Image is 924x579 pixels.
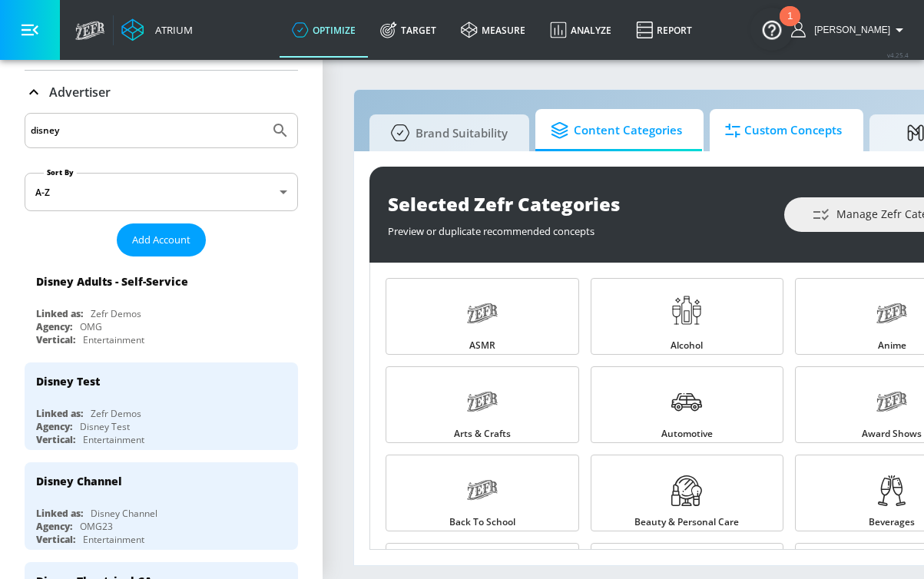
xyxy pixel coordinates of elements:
[591,366,784,443] a: Automotive
[869,518,915,527] span: Beverages
[25,362,298,450] div: Disney TestLinked as:Zefr DemosAgency:Disney TestVertical:Entertainment
[591,455,784,531] a: Beauty & Personal Care
[80,420,130,433] div: Disney Test
[25,462,298,550] div: Disney ChannelLinked as:Disney ChannelAgency:OMG23Vertical:Entertainment
[388,217,769,238] div: Preview or duplicate recommended concepts
[36,507,83,520] div: Linked as:
[538,2,624,58] a: Analyze
[91,407,141,420] div: Zefr Demos
[671,341,703,350] span: Alcohol
[121,18,193,41] a: Atrium
[791,21,909,39] button: [PERSON_NAME]
[31,121,263,141] input: Search by name
[80,320,102,333] div: OMG
[83,533,144,546] div: Entertainment
[878,341,906,350] span: Anime
[36,407,83,420] div: Linked as:
[385,114,508,151] span: Brand Suitability
[44,167,77,177] label: Sort By
[36,274,188,289] div: Disney Adults - Self-Service
[36,433,75,446] div: Vertical:
[36,307,83,320] div: Linked as:
[36,474,122,488] div: Disney Channel
[36,520,72,533] div: Agency:
[132,231,190,249] span: Add Account
[280,2,368,58] a: optimize
[386,455,579,531] a: Back to School
[454,429,511,438] span: Arts & Crafts
[862,429,922,438] span: Award Shows
[83,433,144,446] div: Entertainment
[787,16,793,36] div: 1
[808,25,890,35] span: login as: casey.cohen@zefr.com
[25,71,298,114] div: Advertiser
[386,366,579,443] a: Arts & Crafts
[725,112,842,149] span: Custom Concepts
[263,114,297,147] button: Submit Search
[551,112,682,149] span: Content Categories
[25,173,298,211] div: A-Z
[149,23,193,37] div: Atrium
[624,2,704,58] a: Report
[25,263,298,350] div: Disney Adults - Self-ServiceLinked as:Zefr DemosAgency:OMGVertical:Entertainment
[36,374,100,389] div: Disney Test
[449,2,538,58] a: measure
[368,2,449,58] a: Target
[36,333,75,346] div: Vertical:
[91,507,157,520] div: Disney Channel
[634,518,739,527] span: Beauty & Personal Care
[36,533,75,546] div: Vertical:
[661,429,713,438] span: Automotive
[91,307,141,320] div: Zefr Demos
[80,520,113,533] div: OMG23
[36,320,72,333] div: Agency:
[388,191,769,217] div: Selected Zefr Categories
[386,278,579,355] a: ASMR
[449,518,515,527] span: Back to School
[591,278,784,355] a: Alcohol
[469,341,495,350] span: ASMR
[750,8,793,51] button: Open Resource Center, 1 new notification
[36,420,72,433] div: Agency:
[117,223,206,256] button: Add Account
[49,84,111,101] p: Advertiser
[83,333,144,346] div: Entertainment
[887,51,909,59] span: v 4.25.4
